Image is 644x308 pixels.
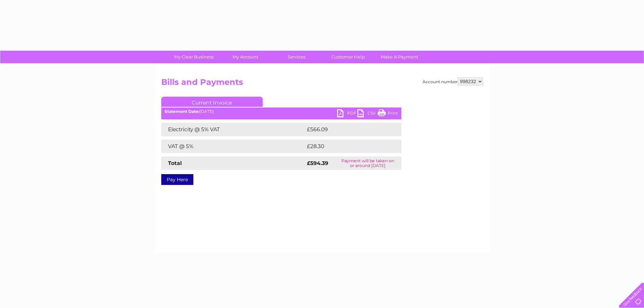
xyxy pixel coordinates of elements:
div: [DATE] [161,109,401,114]
h2: Bills and Payments [161,77,483,90]
td: Electricity @ 5% VAT [161,123,305,136]
a: Print [378,109,398,119]
a: My Account [217,51,273,63]
a: PDF [337,109,357,119]
b: Statement Date: [165,109,199,114]
a: My Clear Business [166,51,222,63]
a: CSV [357,109,378,119]
a: Make A Payment [372,51,427,63]
td: VAT @ 5% [161,140,305,153]
div: Account number [423,77,483,86]
td: £566.09 [305,123,389,136]
strong: £594.39 [307,160,328,166]
a: Pay Here [161,174,193,185]
a: Customer Help [320,51,376,63]
td: Payment will be taken on or around [DATE] [334,157,401,170]
a: Services [269,51,325,63]
strong: Total [168,160,182,166]
td: £28.30 [305,140,388,153]
a: Current Invoice [161,97,263,107]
